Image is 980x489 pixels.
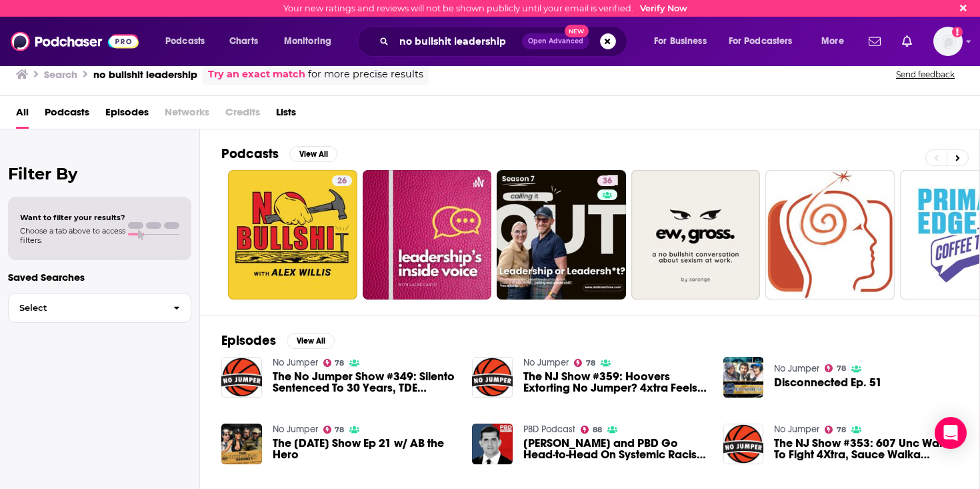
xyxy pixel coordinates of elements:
img: The NJ Show #353: 607 Unc Wants To Fight 4Xtra, Sauce Walka Betrays Mexican OT [723,424,764,464]
a: PBD Podcast [523,424,575,435]
span: 88 [593,427,602,433]
a: 78 [825,426,846,434]
a: Episodes [105,101,149,129]
span: Want to filter your results? [20,213,125,222]
img: Disconnected Ep. 51 [723,357,764,398]
div: Your new ratings and reviews will not be shown publicly until your email is verified. [283,3,687,13]
a: The No Jumper Show #349: Silento Sentenced To 30 Years, TDE Confront Akademiks At Detroit Show [273,371,457,394]
span: 78 [586,360,595,366]
span: Podcasts [165,32,205,51]
span: For Podcasters [729,32,793,51]
button: Open AdvancedNew [522,33,589,49]
a: The Monday Show Ep 21 w/ AB the Hero [273,438,457,460]
a: All [16,101,29,129]
a: Show notifications dropdown [897,30,917,53]
a: 36 [497,170,626,300]
a: 78 [323,359,345,367]
span: Credits [225,101,260,129]
button: open menu [812,31,861,52]
button: open menu [720,31,812,52]
h2: Podcasts [221,145,279,162]
span: The No Jumper Show #349: Silento Sentenced To 30 Years, TDE Confront Akademiks At [GEOGRAPHIC_DAT... [273,371,457,394]
span: for more precise results [308,67,423,82]
img: The No Jumper Show #349: Silento Sentenced To 30 Years, TDE Confront Akademiks At Detroit Show [221,357,262,398]
span: Select [9,304,163,312]
a: The NJ Show #353: 607 Unc Wants To Fight 4Xtra, Sauce Walka Betrays Mexican OT [774,438,958,460]
a: Verify Now [640,3,687,13]
span: 78 [335,360,344,366]
span: Open Advanced [528,38,583,45]
div: Open Intercom Messenger [935,417,967,449]
a: No Jumper [774,424,819,435]
a: 78 [825,364,846,372]
h2: Filter By [8,164,191,183]
span: 78 [837,366,846,372]
span: Charts [229,32,258,51]
span: More [821,32,844,51]
span: 78 [837,427,846,433]
button: View All [289,146,337,162]
span: 26 [337,175,347,188]
a: Try an exact match [208,67,305,82]
a: No Jumper [273,424,318,435]
a: 88 [581,426,602,434]
h3: no bullshit leadership [93,68,197,81]
a: 26 [228,170,357,300]
a: 78 [323,426,345,434]
a: Lists [276,101,296,129]
img: User Profile [933,27,963,56]
img: Roland Martin and PBD Go Head-to-Head On Systemic Racism | Ep. 233 [472,424,513,464]
button: open menu [645,31,723,52]
div: Search podcasts, credits, & more... [370,26,640,57]
span: Monitoring [284,32,331,51]
span: 36 [603,175,612,188]
span: For Business [654,32,707,51]
button: Select [8,293,191,323]
a: Disconnected Ep. 51 [774,377,882,388]
a: 78 [574,359,595,367]
a: 26 [332,175,352,186]
span: Networks [165,101,209,129]
a: EpisodesView All [221,332,335,349]
a: Roland Martin and PBD Go Head-to-Head On Systemic Racism | Ep. 233 [523,438,707,460]
span: 78 [335,427,344,433]
a: Podcasts [45,101,89,129]
button: Show profile menu [933,27,963,56]
button: Send feedback [892,69,959,80]
a: No Jumper [774,363,819,374]
button: open menu [275,31,349,52]
a: No Jumper [273,357,318,368]
button: View All [287,333,335,349]
h3: Search [44,68,77,81]
span: Choose a tab above to access filters. [20,226,125,245]
a: The NJ Show #359: Hoovers Extorting No Jumper? 4xtra Feels Disrespected, T Rell Snaps On Cohosts [523,371,707,394]
a: Show notifications dropdown [863,30,886,53]
svg: Email not verified [952,27,963,37]
img: The NJ Show #359: Hoovers Extorting No Jumper? 4xtra Feels Disrespected, T Rell Snaps On Cohosts [472,357,513,398]
a: 36 [597,175,617,186]
p: Saved Searches [8,271,191,284]
input: Search podcasts, credits, & more... [394,31,522,52]
a: PodcastsView All [221,145,337,162]
h2: Episodes [221,332,276,349]
img: The Monday Show Ep 21 w/ AB the Hero [221,424,262,464]
span: Logged in as charlottestone [933,27,963,56]
img: Podchaser - Follow, Share and Rate Podcasts [11,29,139,54]
span: New [565,25,589,37]
a: No Jumper [523,357,569,368]
span: The [DATE] Show Ep 21 w/ AB the Hero [273,438,457,460]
